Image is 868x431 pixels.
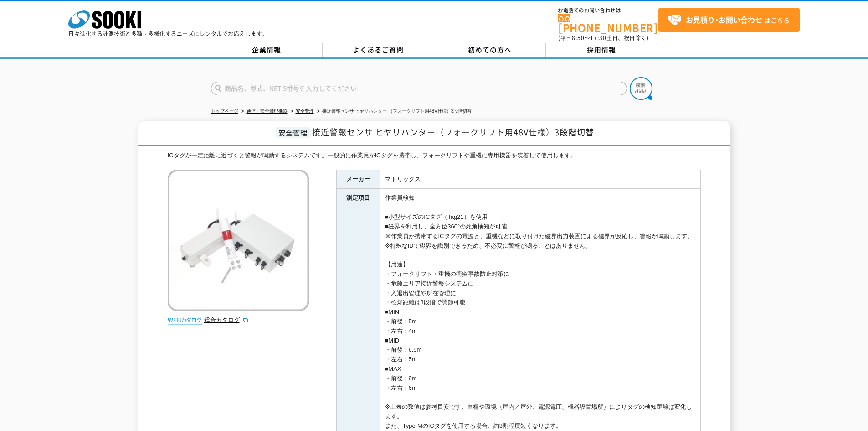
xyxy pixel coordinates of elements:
th: メーカー [336,170,380,189]
a: お見積り･お問い合わせはこちら [658,8,800,32]
a: トップページ [211,109,238,114]
img: webカタログ [168,316,202,325]
span: 17:30 [590,34,606,42]
img: 接近警報センサ ヒヤリハンター （フォークリフト用48V仕様）3段階切替 [168,170,309,311]
span: 8:50 [572,34,585,42]
a: 採用情報 [546,43,657,57]
span: 安全管理 [276,127,310,138]
a: 企業情報 [211,43,323,57]
span: はこちら [668,13,790,27]
span: 接近警報センサ ヒヤリハンター（フォークリフト用48V仕様）3段階切替 [312,126,594,138]
a: 安全管理 [296,109,314,114]
strong: お見積り･お問い合わせ [686,14,762,25]
th: 測定項目 [336,189,380,208]
a: 初めての方へ [434,43,546,57]
span: 初めての方へ [468,45,512,55]
input: 商品名、型式、NETIS番号を入力してください [211,82,627,95]
span: お電話でのお問い合わせは [558,8,658,13]
img: btn_search.png [630,77,652,100]
td: 作業員検知 [380,189,700,208]
div: ICタグが一定距離に近づくと警報が鳴動するシステムです。一般的に作業員がICタグを携帯し、フォークリフトや重機に専用機器を装着して使用します。 [168,151,701,161]
span: (平日 ～ 土日、祝日除く) [558,34,648,42]
a: 通信・安全管理機器 [247,109,288,114]
td: マトリックス [380,170,700,189]
li: 接近警報センサ ヒヤリハンター （フォークリフト用48V仕様）3段階切替 [315,107,472,116]
a: よくあるご質問 [323,43,434,57]
a: [PHONE_NUMBER] [558,14,658,33]
p: 日々進化する計測技術と多種・多様化するニーズにレンタルでお応えします。 [68,31,268,36]
a: 総合カタログ [204,317,249,323]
